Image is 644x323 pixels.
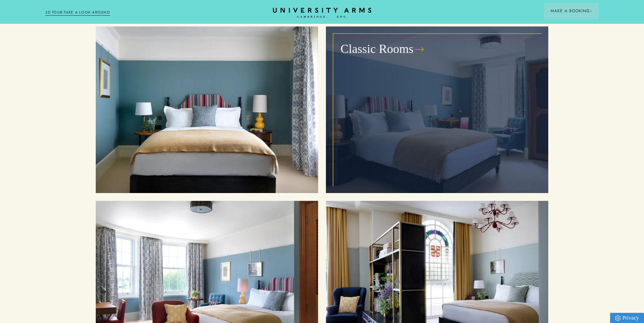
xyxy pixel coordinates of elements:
[273,8,371,18] a: Home
[590,10,592,12] img: Arrow icon
[551,8,592,14] span: Make a Booking
[326,26,548,193] a: image-e9066e016a3afb6f011bc37f916714460f26abf2-8272x6200-jpg Classic Rooms
[615,315,621,321] img: Privacy
[544,3,599,19] button: Make a BookingArrow icon
[96,26,318,193] a: image-c4e3f5da91d1fa45aea3243c1de661a7a9839577-8272x6200-jpg
[610,313,644,323] a: Privacy
[341,41,413,57] h3: Classic Rooms
[45,9,110,16] a: 3D TOUR:TAKE A LOOK AROUND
